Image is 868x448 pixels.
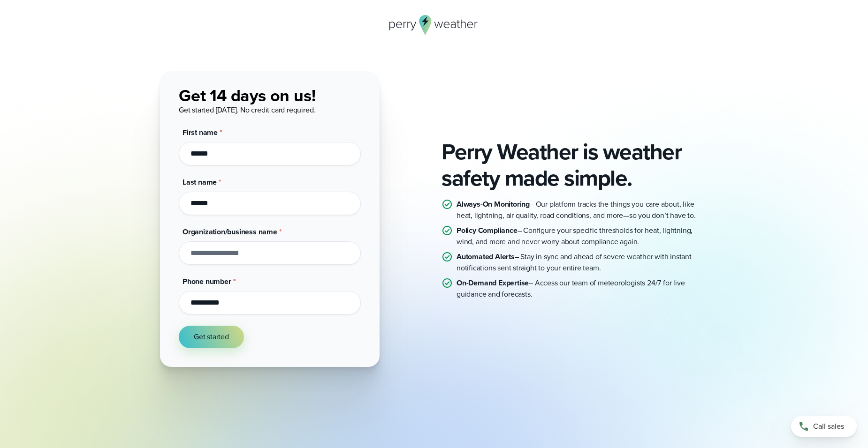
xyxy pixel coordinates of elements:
strong: Automated Alerts [457,251,515,262]
span: Last name [183,177,217,187]
strong: On-Demand Expertise [457,277,529,288]
span: Call sales [813,421,844,432]
p: – Stay in sync and ahead of severe weather with instant notifications sent straight to your entir... [457,251,708,274]
span: Phone number [183,276,231,287]
p: – Our platform tracks the things you care about, like heat, lightning, air quality, road conditio... [457,199,708,221]
span: Get 14 days on us! [179,83,315,108]
h2: Perry Weather is weather safety made simple. [442,139,708,191]
strong: Policy Compliance [457,225,518,236]
span: First name [183,127,218,138]
span: Get started [194,331,229,343]
span: Get started [DATE]. No credit card required. [179,105,315,115]
a: Call sales [791,416,857,437]
button: Get started [179,326,244,348]
p: – Access our team of meteorologists 24/7 for live guidance and forecasts. [457,277,708,300]
p: – Configure your specific thresholds for heat, lightning, wind, and more and never worry about co... [457,225,708,247]
span: Organization/business name [183,226,277,237]
strong: Always-On Monitoring [457,199,530,209]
